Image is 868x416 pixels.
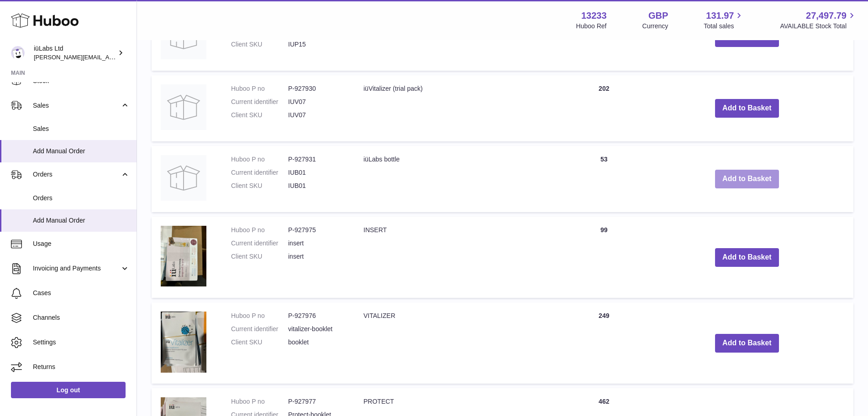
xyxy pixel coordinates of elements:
[288,226,345,234] dd: P-927975
[288,40,345,49] dd: IUP15
[231,155,288,164] dt: Huboo P no
[231,226,288,234] dt: Huboo P no
[704,10,744,31] a: 131.97 Total sales
[33,194,130,203] span: Orders
[34,44,116,62] div: iüLabs Ltd
[642,22,668,31] div: Currency
[33,147,130,156] span: Add Manual Order
[33,264,120,273] span: Invoicing and Payments
[33,125,130,133] span: Sales
[288,98,345,106] dd: IUV07
[288,111,345,120] dd: IUV07
[33,363,130,371] span: Returns
[231,168,288,177] dt: Current identifier
[354,75,568,141] td: iüVitalizer (trial pack)
[354,302,568,384] td: VITALIZER
[231,239,288,248] dt: Current identifier
[231,84,288,93] dt: Huboo P no
[33,338,130,347] span: Settings
[231,325,288,333] dt: Current identifier
[33,289,130,297] span: Cases
[231,111,288,120] dt: Client SKU
[34,53,183,61] span: [PERSON_NAME][EMAIL_ADDRESS][DOMAIN_NAME]
[568,146,641,212] td: 53
[715,334,779,353] button: Add to Basket
[33,239,130,248] span: Usage
[576,22,607,31] div: Huboo Ref
[11,46,25,60] img: annunziata@iulabs.co
[568,217,641,298] td: 99
[715,99,779,118] button: Add to Basket
[288,168,345,177] dd: IUB01
[288,155,345,164] dd: P-927931
[11,382,126,398] a: Log out
[715,248,779,267] button: Add to Basket
[780,22,857,31] span: AVAILABLE Stock Total
[231,338,288,347] dt: Client SKU
[288,338,345,347] dd: booklet
[33,216,130,225] span: Add Manual Order
[288,84,345,93] dd: P-927930
[288,252,345,261] dd: insert
[161,155,206,201] img: iüLabs bottle
[704,22,744,31] span: Total sales
[568,75,641,141] td: 202
[231,98,288,106] dt: Current identifier
[33,101,120,110] span: Sales
[288,325,345,333] dd: vitalizer-booklet
[231,252,288,261] dt: Client SKU
[231,40,288,49] dt: Client SKU
[354,146,568,212] td: iüLabs bottle
[648,10,668,22] strong: GBP
[33,313,130,322] span: Channels
[581,10,607,22] strong: 13233
[706,10,734,22] span: 131.97
[288,397,345,406] dd: P-927977
[288,182,345,190] dd: IUB01
[715,170,779,188] button: Add to Basket
[231,312,288,320] dt: Huboo P no
[288,312,345,320] dd: P-927976
[806,10,847,22] span: 27,497.79
[780,10,857,31] a: 27,497.79 AVAILABLE Stock Total
[33,170,120,179] span: Orders
[161,84,206,130] img: iüVitalizer (trial pack)
[161,226,206,286] img: INSERT
[231,182,288,190] dt: Client SKU
[354,217,568,298] td: INSERT
[231,397,288,406] dt: Huboo P no
[288,239,345,248] dd: insert
[161,312,206,372] img: VITALIZER
[568,302,641,384] td: 249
